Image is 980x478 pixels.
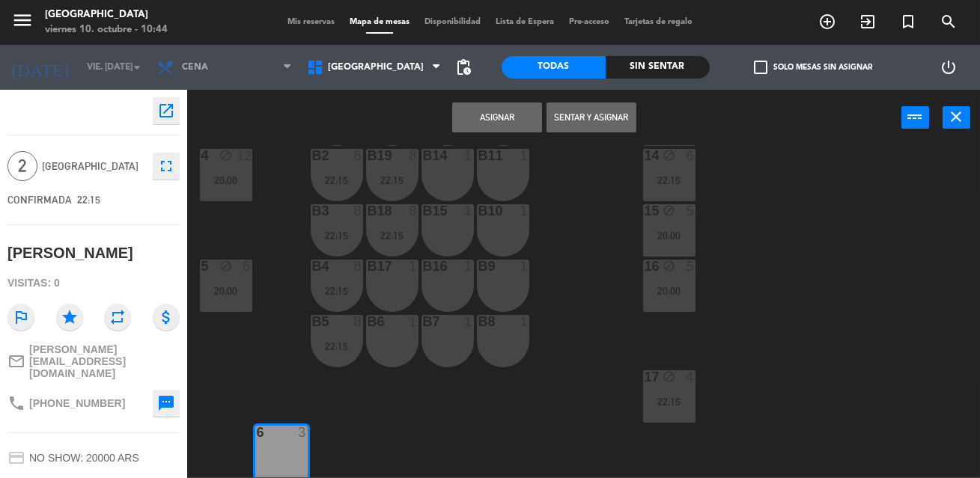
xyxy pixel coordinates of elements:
[353,204,362,218] div: 8
[366,175,419,186] div: 22:15
[243,260,252,273] div: 6
[478,260,479,273] div: B9
[818,13,836,31] i: add_circle_outline
[663,204,675,217] i: block
[464,149,473,162] div: 1
[201,260,202,273] div: 5
[353,149,362,162] div: 8
[901,106,929,129] button: power_input
[45,7,168,22] div: [GEOGRAPHIC_DATA]
[409,149,418,162] div: 8
[502,56,606,79] div: Todas
[7,151,37,181] span: 2
[547,102,636,132] button: Sentar y Asignar
[686,370,695,384] div: 4
[104,304,131,331] i: repeat
[311,230,363,241] div: 22:15
[311,175,363,186] div: 22:15
[859,13,877,31] i: exit_to_app
[409,260,418,273] div: 1
[643,175,696,186] div: 22:15
[312,315,313,328] div: B5
[157,102,175,120] i: open_in_new
[42,158,145,175] span: [GEOGRAPHIC_DATA]
[157,394,175,412] i: sms
[200,286,252,296] div: 20:00
[153,390,180,417] button: sms
[153,97,180,124] button: open_in_new
[755,61,873,74] label: Solo mesas sin asignar
[520,204,529,218] div: 1
[409,204,418,218] div: 8
[200,175,252,186] div: 20:00
[643,230,696,241] div: 20:00
[7,394,25,412] i: phone
[311,286,363,296] div: 22:15
[464,260,473,273] div: 1
[520,260,529,273] div: 1
[353,260,362,273] div: 8
[561,18,617,26] span: Pre-acceso
[219,260,232,272] i: block
[11,9,34,37] button: menu
[7,304,34,331] i: outlined_flag
[663,370,675,383] i: block
[940,58,958,76] i: power_settings_new
[478,149,479,162] div: B11
[157,157,175,175] i: fullscreen
[606,56,710,79] div: Sin sentar
[7,449,25,467] i: credit_card
[948,108,966,126] i: close
[686,149,695,162] div: 6
[663,149,675,162] i: block
[353,315,362,328] div: 8
[7,241,133,266] div: [PERSON_NAME]
[29,452,139,464] span: NO SHOW: 20000 ARS
[312,204,313,218] div: B3
[237,149,252,162] div: 12
[663,260,675,272] i: block
[7,270,180,296] div: Visitas: 0
[520,149,529,162] div: 1
[7,194,72,206] span: CONFIRMADA
[423,149,424,162] div: B14
[643,286,696,296] div: 20:00
[899,13,917,31] i: turned_in_not
[643,396,696,407] div: 22:15
[452,102,542,132] button: Asignar
[312,260,313,273] div: B4
[907,108,925,126] i: power_input
[311,341,363,352] div: 22:15
[182,62,208,73] span: Cena
[312,149,313,162] div: B2
[219,149,232,162] i: block
[201,149,202,162] div: 4
[257,426,258,439] div: 6
[617,18,700,26] span: Tarjetas de regalo
[128,58,146,76] i: arrow_drop_down
[29,397,125,409] span: [PHONE_NUMBER]
[29,343,180,379] span: [PERSON_NAME][EMAIL_ADDRESS][DOMAIN_NAME]
[755,61,768,74] span: check_box_outline_blank
[342,18,417,26] span: Mapa de mesas
[77,194,100,206] span: 22:15
[478,204,479,218] div: B10
[417,18,488,26] span: Disponibilidad
[423,315,424,328] div: B7
[686,204,695,218] div: 5
[11,9,34,31] i: menu
[488,18,561,26] span: Lista de Espera
[366,230,419,241] div: 22:15
[464,204,473,218] div: 1
[686,260,695,273] div: 5
[520,315,529,328] div: 1
[153,153,180,180] button: fullscreen
[409,315,418,328] div: 1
